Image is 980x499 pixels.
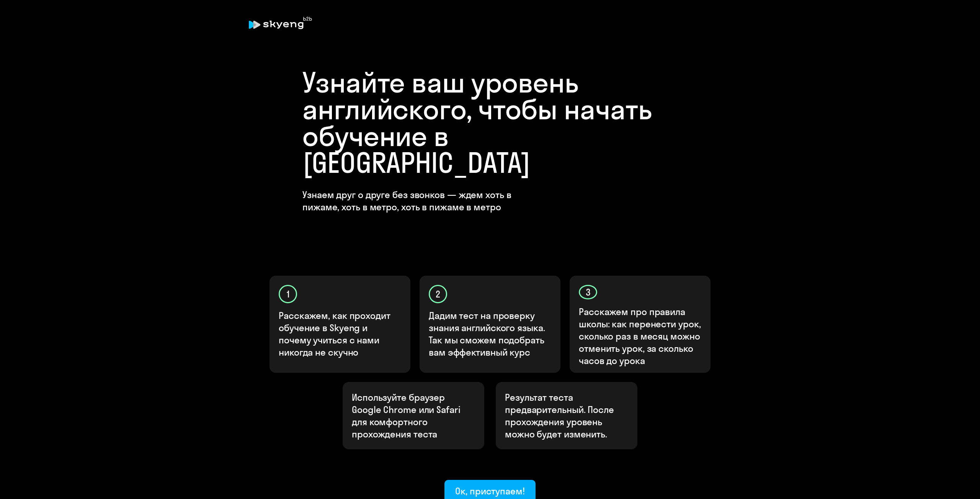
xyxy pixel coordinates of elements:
h4: Узнаем друг о друге без звонков — ждем хоть в пижаме, хоть в метро, хоть в пижаме в метро [302,189,549,213]
p: Используйте браузер Google Chrome или Safari для комфортного прохождения теста [352,391,475,440]
p: Расскажем про правила школы: как перенести урок, сколько раз в месяц можно отменить урок, за скол... [579,306,702,367]
div: 1 [279,285,297,303]
div: 3 [579,285,597,299]
p: Дадим тест на проверку знания английского языка. Так мы сможем подобрать вам эффективный курс [429,309,552,358]
div: Ок, приступаем! [455,485,525,497]
h1: Узнайте ваш уровень английского, чтобы начать обучение в [GEOGRAPHIC_DATA] [302,69,678,176]
p: Расскажем, как проходит обучение в Skyeng и почему учиться с нами никогда не скучно [279,309,402,358]
p: Результат теста предварительный. После прохождения уровень можно будет изменить. [505,391,628,440]
div: 2 [429,285,447,303]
